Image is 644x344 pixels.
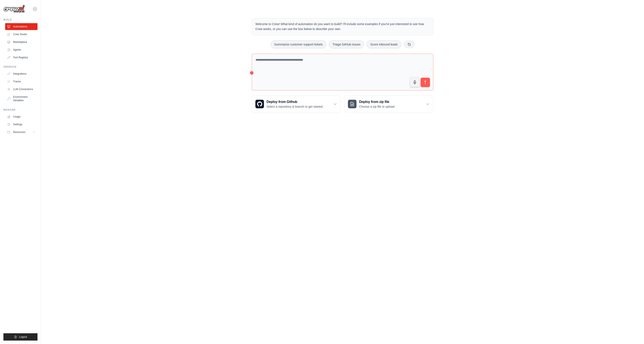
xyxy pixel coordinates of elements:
div: Build [3,18,37,21]
p: Choose a zip file to upload. [359,104,395,109]
button: Resources [5,129,37,136]
h3: Deploy from zip file [359,99,395,104]
div: Manage [3,108,37,112]
a: Integrations [5,70,37,77]
a: Automations [5,23,37,30]
button: Triage GitHub issues [329,40,364,48]
a: Marketplace [5,39,37,45]
a: Traces [5,78,37,85]
div: Operate [3,65,37,69]
a: Settings [5,121,37,128]
a: Crew Studio [5,31,37,38]
a: Tool Registry [5,54,37,61]
span: Logout [19,335,27,339]
a: Environment Variables [5,94,37,104]
p: Select a repository & branch to get started. [267,104,323,109]
button: Logout [3,333,37,341]
a: Agents [5,46,37,53]
button: Score inbound leads [367,40,401,48]
img: Logo [3,5,25,13]
button: Summarize customer support tickets [271,40,326,48]
a: LLM Connections [5,86,37,93]
span: Resources [13,130,25,134]
p: Welcome to Crew! What kind of automation do you want to build? I'll include some examples if you'... [255,22,430,32]
h3: Deploy from Github [267,99,323,104]
a: Usage [5,113,37,120]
